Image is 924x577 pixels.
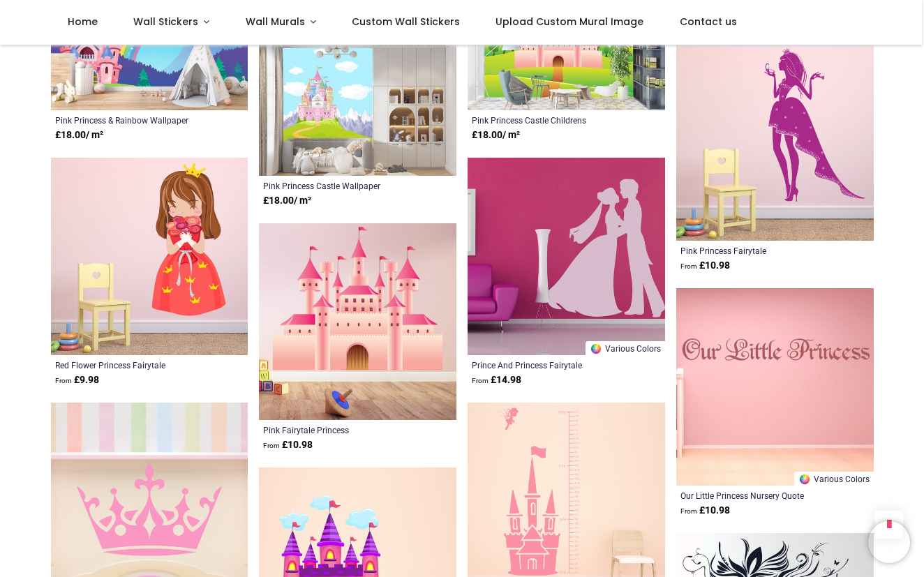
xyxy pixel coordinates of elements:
[55,377,72,384] span: From
[263,438,313,452] strong: £ 10.98
[680,507,697,515] span: From
[680,245,832,256] a: Pink Princess Fairytale
[468,158,665,355] img: Prince And Princess Fairytale Wall Sticker
[133,15,198,29] span: Wall Stickers
[495,15,643,29] span: Upload Custom Mural Image
[55,373,99,387] strong: £ 9.98
[263,424,415,435] a: Pink Fairytale Princess [PERSON_NAME]
[680,504,730,518] strong: £ 10.98
[263,180,415,191] a: Pink Princess Castle Wallpaper
[259,223,456,421] img: Pink Fairytale Princess Castle Wall Sticker
[472,128,520,142] strong: £ 18.00 / m²
[68,15,98,29] span: Home
[352,15,460,29] span: Custom Wall Stickers
[676,43,874,241] img: Pink Princess Fairytale Wall Sticker
[263,442,280,449] span: From
[680,15,737,29] span: Contact us
[51,158,248,355] img: Red Flower Princess Fairytale Wall Sticker
[55,128,103,142] strong: £ 18.00 / m²
[680,259,730,273] strong: £ 10.98
[55,114,207,126] a: Pink Princess & Rainbow Wallpaper
[586,341,665,355] a: Various Colors
[246,15,305,29] span: Wall Murals
[259,43,456,175] img: Pink Princess Castle Wall Mural Wallpaper
[472,373,521,387] strong: £ 14.98
[55,359,207,370] a: Red Flower Princess Fairytale
[472,359,623,370] a: Prince And Princess Fairytale
[868,521,910,563] iframe: Brevo live chat
[263,194,311,208] strong: £ 18.00 / m²
[680,490,832,501] a: Our Little Princess Nursery Quote
[798,473,811,486] img: Color Wheel
[676,288,874,486] img: Our Little Princess Nursery Quote Wall Sticker
[472,114,623,126] a: Pink Princess Castle Childrens Wallpaper
[794,472,874,486] a: Various Colors
[590,343,602,355] img: Color Wheel
[472,377,489,384] span: From
[680,262,697,270] span: From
